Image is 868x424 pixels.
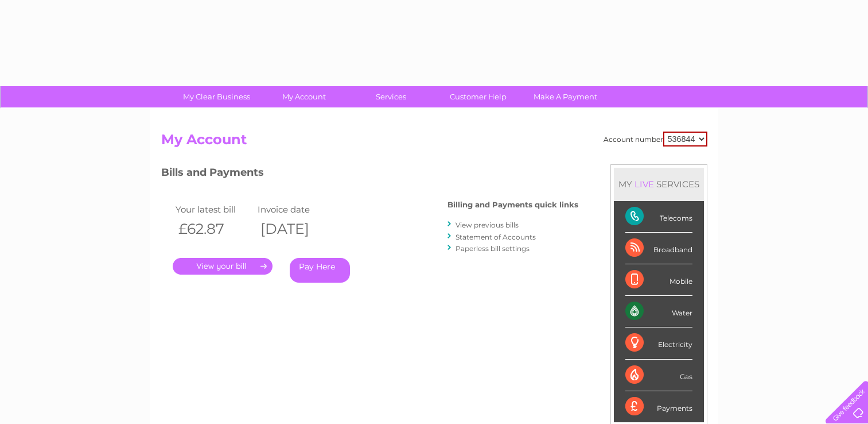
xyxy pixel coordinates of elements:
[456,233,536,241] a: Statement of Accounts
[632,179,656,190] div: LIVE
[456,221,519,229] a: View previous bills
[614,168,704,201] div: MY SERVICES
[431,86,526,107] a: Customer Help
[173,202,255,217] td: Your latest bill
[625,391,692,422] div: Payments
[625,201,692,233] div: Telecoms
[161,132,707,153] h2: My Account
[344,86,438,107] a: Services
[255,202,337,217] td: Invoice date
[255,217,337,241] th: [DATE]
[290,258,350,283] a: Pay Here
[625,360,692,391] div: Gas
[456,244,530,253] a: Paperless bill settings
[625,296,692,327] div: Water
[169,86,264,107] a: My Clear Business
[625,264,692,296] div: Mobile
[173,258,273,275] a: .
[625,233,692,264] div: Broadband
[173,217,255,241] th: £62.87
[625,327,692,359] div: Electricity
[447,201,578,209] h4: Billing and Payments quick links
[604,132,707,147] div: Account number
[161,164,578,184] h3: Bills and Payments
[518,86,613,107] a: Make A Payment
[256,86,351,107] a: My Account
